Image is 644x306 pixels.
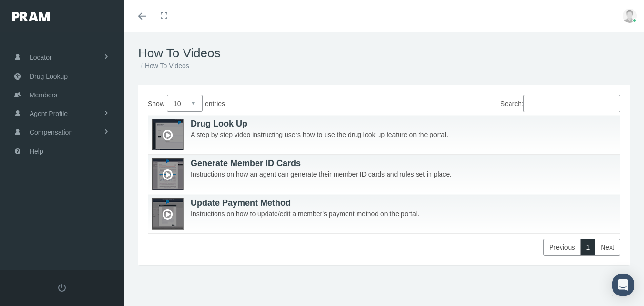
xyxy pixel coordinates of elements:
a: Generate Member ID Cards [152,158,630,169]
span: Members [30,86,57,104]
span: Drug Lookup [30,67,68,85]
label: Search: [501,95,620,112]
div: Open Intercom Messenger [612,274,634,296]
img: PRAM_20_x_78.png [12,12,50,21]
label: Show entries [148,95,384,112]
img: user-placeholder.jpg [623,9,637,23]
a: Next [595,239,620,256]
span: Agent Profile [30,105,68,123]
p: Instructions on how to update/edit a member's payment method on the portal. [152,209,630,219]
a: Update Payment Method [152,198,630,209]
input: Search: [523,95,620,112]
a: Drug Look Up [152,119,630,129]
span: Locator [30,48,52,66]
span: Compensation [30,123,72,141]
span: Help [30,142,43,160]
a: 1 [580,239,595,256]
li: How To Videos [138,61,189,71]
select: Showentries [167,95,203,112]
p: Instructions on how an agent can generate their member ID cards and rules set in place. [152,169,630,179]
a: Previous [543,239,581,256]
p: A step by step video instructing users how to use the drug look up feature on the portal. [152,129,630,140]
h1: How To Videos [138,46,630,61]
